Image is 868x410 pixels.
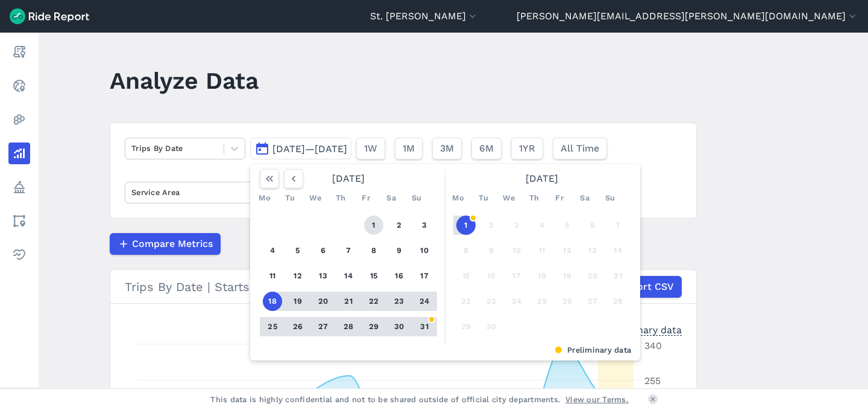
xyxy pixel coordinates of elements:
[263,241,282,260] button: 4
[389,266,409,286] button: 16
[448,169,635,188] div: [DATE]
[110,233,221,255] button: Compare Metrics
[370,9,479,24] button: St. [PERSON_NAME]
[110,64,259,97] h1: Analyze Data
[448,188,468,208] div: Mo
[507,216,526,235] button: 3
[507,292,526,311] button: 24
[8,244,30,266] a: Health
[339,266,358,286] button: 14
[389,317,409,336] button: 30
[364,266,383,286] button: 15
[456,241,476,260] button: 8
[288,266,307,286] button: 12
[407,188,426,208] div: Su
[482,216,501,235] button: 2
[583,241,602,260] button: 13
[364,241,383,260] button: 8
[250,138,351,159] button: [DATE]—[DATE]
[456,266,476,286] button: 15
[575,188,594,208] div: Sa
[272,143,347,155] span: [DATE]—[DATE]
[517,9,858,24] button: [PERSON_NAME][EMAIL_ADDRESS][PERSON_NAME][DOMAIN_NAME]
[482,292,501,311] button: 23
[456,292,476,311] button: 22
[288,292,307,311] button: 19
[339,292,358,311] button: 21
[608,216,627,235] button: 7
[288,241,307,260] button: 5
[389,216,409,235] button: 2
[8,41,30,63] a: Report
[532,241,552,260] button: 11
[356,138,385,159] button: 1W
[403,141,415,156] span: 1M
[432,138,462,159] button: 3M
[553,138,607,159] button: All Time
[532,266,552,286] button: 18
[356,188,376,208] div: Fr
[482,317,501,336] button: 30
[382,188,401,208] div: Sa
[507,241,526,260] button: 10
[456,216,476,235] button: 1
[8,143,30,164] a: Analyze
[280,188,300,208] div: Tu
[364,292,383,311] button: 22
[313,266,333,286] button: 13
[313,241,333,260] button: 6
[132,237,213,251] span: Compare Metrics
[364,141,377,156] span: 1W
[524,188,544,208] div: Th
[364,216,383,235] button: 1
[482,241,501,260] button: 9
[583,292,602,311] button: 27
[395,138,423,159] button: 1M
[583,266,602,286] button: 20
[10,8,89,24] img: Ride Report
[644,375,661,386] tspan: 255
[608,241,627,260] button: 14
[558,216,577,235] button: 5
[605,323,682,336] div: Preliminary data
[474,188,493,208] div: Tu
[263,317,282,336] button: 25
[507,266,526,286] button: 17
[8,176,30,198] a: Policy
[389,292,409,311] button: 23
[550,188,569,208] div: Fr
[415,266,434,286] button: 17
[532,216,552,235] button: 4
[440,141,454,156] span: 3M
[331,188,350,208] div: Th
[608,266,627,286] button: 21
[482,266,501,286] button: 16
[558,292,577,311] button: 26
[389,241,409,260] button: 9
[259,344,631,356] div: Preliminary data
[456,317,476,336] button: 29
[415,317,434,336] button: 31
[8,109,30,130] a: Heatmaps
[499,188,518,208] div: We
[532,292,552,311] button: 25
[415,241,434,260] button: 10
[313,292,333,311] button: 20
[471,138,502,159] button: 6M
[558,241,577,260] button: 12
[263,266,282,286] button: 11
[415,216,434,235] button: 3
[8,210,30,232] a: Areas
[339,241,358,260] button: 7
[8,75,30,97] a: Realtime
[600,188,620,208] div: Su
[306,188,325,208] div: We
[339,317,358,336] button: 28
[415,292,434,311] button: 24
[519,141,535,156] span: 1YR
[255,169,442,188] div: [DATE]
[313,317,333,336] button: 27
[558,266,577,286] button: 19
[511,138,543,159] button: 1YR
[561,141,599,156] span: All Time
